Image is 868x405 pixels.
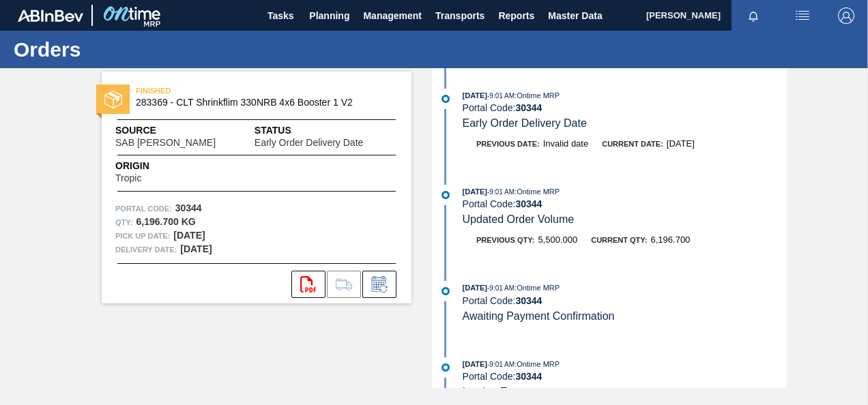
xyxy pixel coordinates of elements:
[515,371,542,382] strong: 30344
[291,271,325,298] div: Open PDF file
[363,7,422,24] span: Management
[104,91,122,108] img: status
[543,138,589,149] span: Invalid date
[115,243,177,256] span: Delivery Date:
[476,236,534,244] span: Previous Qty:
[487,92,515,100] span: - 9:01 AM
[487,284,515,292] span: - 9:01 AM
[463,284,487,292] span: [DATE]
[115,229,170,243] span: Pick up Date:
[327,271,361,298] div: Go to Load Composition
[838,7,854,24] img: Logout
[442,363,450,372] img: atual
[463,91,487,100] span: [DATE]
[538,235,577,245] span: 5,500.000
[463,295,787,306] div: Portal Code:
[667,138,695,149] span: [DATE]
[794,7,811,24] img: userActions
[515,91,560,100] span: : Ontime MRP
[515,360,560,368] span: : Ontime MRP
[463,198,787,209] div: Portal Code:
[115,123,255,138] span: Source
[487,188,515,196] span: - 9:01 AM
[515,284,560,292] span: : Ontime MRP
[515,295,542,306] strong: 30344
[732,6,775,25] button: Notifications
[136,97,384,108] span: 283369 - CLT Shrinkflim 330NRB 4x6 Booster 1 V2
[515,198,542,209] strong: 30344
[115,215,132,229] span: Qty :
[463,102,787,113] div: Portal Code:
[115,138,216,148] span: SAB [PERSON_NAME]
[463,371,787,382] div: Portal Code:
[442,95,450,103] img: atual
[463,360,487,368] span: [DATE]
[175,202,202,213] strong: 30344
[515,187,560,196] span: : Ontime MRP
[18,10,83,22] img: TNhmsLtSVTkK8tSr43FrP2fwEKptu5GPRR3wAAAABJRU5ErkJggg==
[309,7,349,24] span: Planning
[602,140,663,148] span: Current Date:
[362,271,396,298] div: Inform order change
[442,287,450,295] img: atual
[136,216,195,227] strong: 6,196.700 KG
[115,173,141,183] span: Tropic
[442,191,450,199] img: atual
[115,202,172,215] span: Portal Code:
[463,213,575,225] span: Updated Order Volume
[463,117,587,129] span: Early Order Delivery Date
[14,42,256,57] h1: Orders
[435,7,484,24] span: Transports
[548,7,602,24] span: Master Data
[487,361,515,368] span: - 9:01 AM
[173,230,205,241] strong: [DATE]
[463,310,615,322] span: Awaiting Payment Confirmation
[265,7,295,24] span: Tasks
[476,140,540,148] span: Previous Date:
[515,102,542,113] strong: 30344
[255,138,364,148] span: Early Order Delivery Date
[591,236,647,244] span: Current Qty:
[180,243,212,254] strong: [DATE]
[651,235,691,245] span: 6,196.700
[136,84,327,97] span: FINISHED
[115,159,175,173] span: Origin
[498,7,534,24] span: Reports
[463,386,525,397] span: Invoice Entry
[255,123,398,138] span: Status
[463,187,487,196] span: [DATE]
